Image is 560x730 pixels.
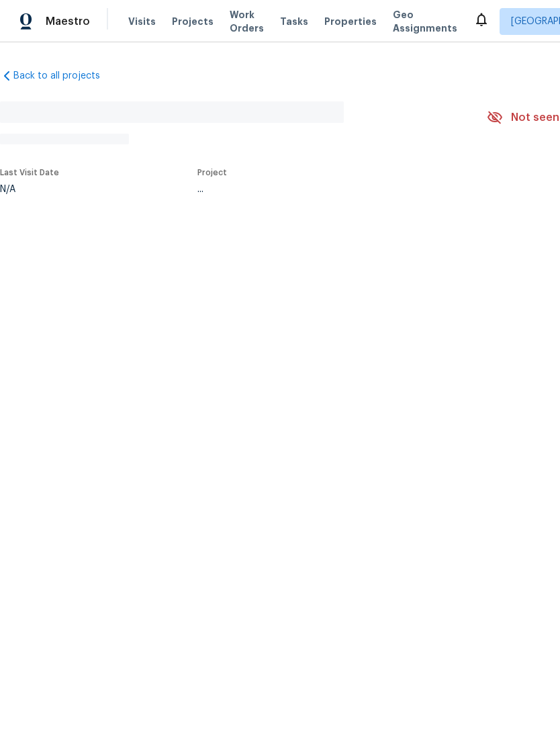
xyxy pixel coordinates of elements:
[393,8,457,35] span: Geo Assignments
[324,15,377,28] span: Properties
[197,169,227,177] span: Project
[280,17,308,26] span: Tasks
[128,15,156,28] span: Visits
[172,15,214,28] span: Projects
[230,8,264,35] span: Work Orders
[197,185,455,194] div: ...
[46,15,90,28] span: Maestro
